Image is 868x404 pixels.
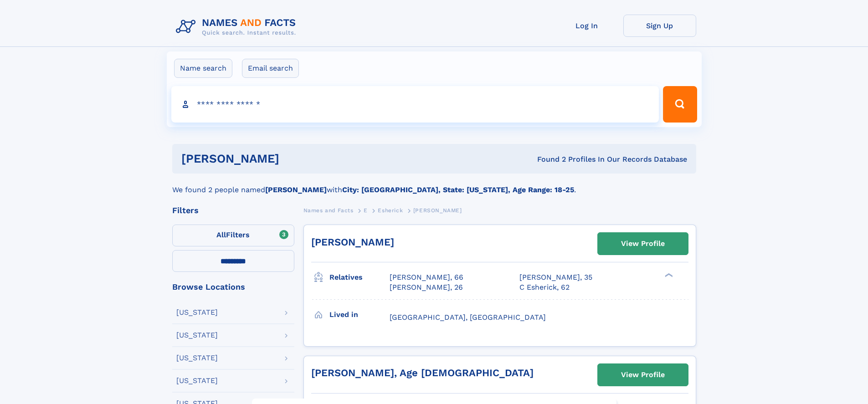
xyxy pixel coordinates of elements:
[342,185,574,194] b: City: [GEOGRAPHIC_DATA], State: [US_STATE], Age Range: 18-25
[519,272,592,282] a: [PERSON_NAME], 35
[550,15,623,37] a: Log In
[364,207,368,214] span: E
[663,272,673,278] div: ❯
[265,185,327,194] b: [PERSON_NAME]
[408,154,687,164] div: Found 2 Profiles In Our Records Database
[519,282,570,292] a: C Esherick, 62
[171,86,659,123] input: search input
[623,15,696,37] a: Sign Up
[303,205,354,216] a: Names and Facts
[413,207,462,214] span: [PERSON_NAME]
[242,59,299,78] label: Email search
[174,59,232,78] label: Name search
[390,313,546,322] span: [GEOGRAPHIC_DATA], [GEOGRAPHIC_DATA]
[172,206,294,215] div: Filters
[311,367,534,378] a: [PERSON_NAME], Age [DEMOGRAPHIC_DATA]
[176,377,218,384] div: [US_STATE]
[176,332,218,339] div: [US_STATE]
[598,364,688,386] a: View Profile
[378,207,403,214] span: Esherick
[329,307,390,322] h3: Lived in
[181,153,408,164] h1: [PERSON_NAME]
[172,15,303,39] img: Logo Names and Facts
[172,174,696,195] div: We found 2 people named with .
[172,225,294,246] label: Filters
[621,364,665,385] div: View Profile
[172,283,294,291] div: Browse Locations
[390,282,463,292] a: [PERSON_NAME], 26
[663,86,697,123] button: Search Button
[364,205,368,216] a: E
[176,309,218,316] div: [US_STATE]
[176,354,218,362] div: [US_STATE]
[329,270,390,285] h3: Relatives
[390,272,463,282] a: [PERSON_NAME], 66
[216,230,226,239] span: All
[598,233,688,255] a: View Profile
[621,233,665,254] div: View Profile
[311,236,394,248] a: [PERSON_NAME]
[378,205,403,216] a: Esherick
